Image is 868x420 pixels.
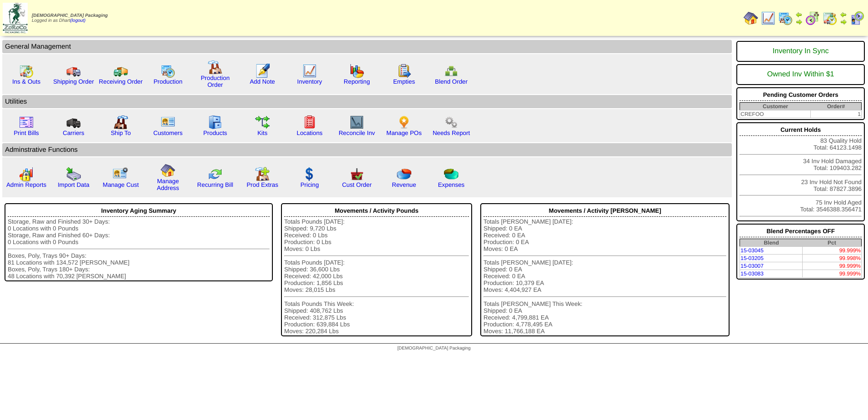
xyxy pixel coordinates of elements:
[339,130,375,136] a: Reconcile Inv
[14,130,39,136] a: Print Bills
[740,247,764,254] a: 15-03045
[302,115,317,130] img: locations.gif
[740,124,862,136] div: Current Holds
[161,64,175,78] img: calendarprod.gif
[811,110,862,118] td: 1
[255,64,270,78] img: orders.gif
[8,218,270,280] div: Storage, Raw and Finished 30+ Days: 0 Locations with 0 Pounds Storage, Raw and Finished 60+ Days:...
[761,11,775,25] img: line_graph.gif
[197,181,233,188] a: Recurring Bill
[113,64,128,78] img: truck2.gif
[850,11,864,25] img: calendarcustomer.gif
[255,115,270,130] img: workflow.gif
[247,181,278,188] a: Prod Extras
[3,3,28,33] img: zoroco-logo-small.webp
[8,205,270,217] div: Inventory Aging Summary
[161,115,175,130] img: customers.gif
[344,78,370,85] a: Reporting
[397,115,411,130] img: po.png
[153,130,182,136] a: Customers
[161,163,175,178] img: home.gif
[157,178,179,191] a: Manage Address
[483,218,726,335] div: Totals [PERSON_NAME] [DATE]: Shipped: 0 EA Received: 0 EA Production: 0 EA Moves: 0 EA Totals [PE...
[111,130,131,136] a: Ship To
[840,11,847,18] img: arrowleft.gif
[203,130,227,136] a: Products
[397,64,411,78] img: workorder.gif
[740,89,862,101] div: Pending Customer Orders
[795,18,803,25] img: arrowright.gif
[350,115,364,130] img: line_graph2.gif
[435,78,468,85] a: Blend Order
[302,64,317,78] img: line_graph.gif
[393,78,415,85] a: Empties
[113,167,129,181] img: managecust.png
[444,64,459,78] img: network.png
[70,18,86,23] a: (logout)
[63,130,84,136] a: Carriers
[803,270,862,278] td: 99.999%
[208,167,222,181] img: reconcile.gif
[66,115,81,130] img: truck3.gif
[19,167,34,181] img: graph2.png
[740,43,862,60] div: Inventory In Sync
[66,167,81,181] img: import.gif
[744,11,758,25] img: home.gif
[444,167,459,181] img: pie_chart2.png
[255,167,270,181] img: prodextras.gif
[823,11,837,25] img: calendarinout.gif
[840,18,847,25] img: arrowright.gif
[342,181,371,188] a: Cust Order
[284,205,469,217] div: Movements / Activity Pounds
[66,64,81,78] img: truck.gif
[250,78,275,85] a: Add Note
[740,239,803,247] th: Blend
[444,115,459,130] img: workflow.png
[803,247,862,255] td: 99.999%
[284,218,469,335] div: Totals Pounds [DATE]: Shipped: 9,720 Lbs Received: 0 Lbs Production: 0 Lbs Moves: 0 Lbs Totals Po...
[301,181,319,188] a: Pricing
[19,115,34,130] img: invoice2.gif
[805,11,820,25] img: calendarblend.gif
[32,13,108,23] span: Logged in as Dhart
[208,115,222,130] img: cabinet.gif
[201,75,230,88] a: Production Order
[350,167,364,181] img: cust_order.png
[740,263,764,269] a: 15-03007
[740,255,764,261] a: 15-03205
[2,95,732,108] td: Utilities
[297,78,322,85] a: Inventory
[58,181,89,188] a: Import Data
[795,11,803,18] img: arrowleft.gif
[296,130,322,136] a: Locations
[12,78,40,85] a: Ins & Outs
[302,167,317,181] img: dollar.gif
[803,255,862,262] td: 99.998%
[32,13,108,18] span: [DEMOGRAPHIC_DATA] Packaging
[6,181,46,188] a: Admin Reports
[2,143,732,156] td: Adminstrative Functions
[2,40,732,53] td: General Management
[208,60,222,75] img: factory.gif
[740,110,811,118] td: CREFOO
[736,122,865,221] div: 83 Quality Hold Total: 64123.1498 34 Inv Hold Damaged Total: 109403.282 23 Inv Hold Not Found Tot...
[803,262,862,270] td: 99.999%
[803,239,862,247] th: Pct
[113,115,128,130] img: factory2.gif
[778,11,793,25] img: calendarprod.gif
[392,181,416,188] a: Revenue
[740,225,862,237] div: Blend Percentages OFF
[19,64,34,78] img: calendarinout.gif
[350,64,364,78] img: graph.gif
[257,130,267,136] a: Kits
[53,78,94,85] a: Shipping Order
[153,78,182,85] a: Production
[103,181,138,188] a: Manage Cust
[438,181,465,188] a: Expenses
[99,78,143,85] a: Receiving Order
[386,130,422,136] a: Manage POs
[397,346,470,351] span: [DEMOGRAPHIC_DATA] Packaging
[740,66,862,83] div: Owned Inv Within $1
[397,167,411,181] img: pie_chart.png
[483,205,726,217] div: Movements / Activity [PERSON_NAME]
